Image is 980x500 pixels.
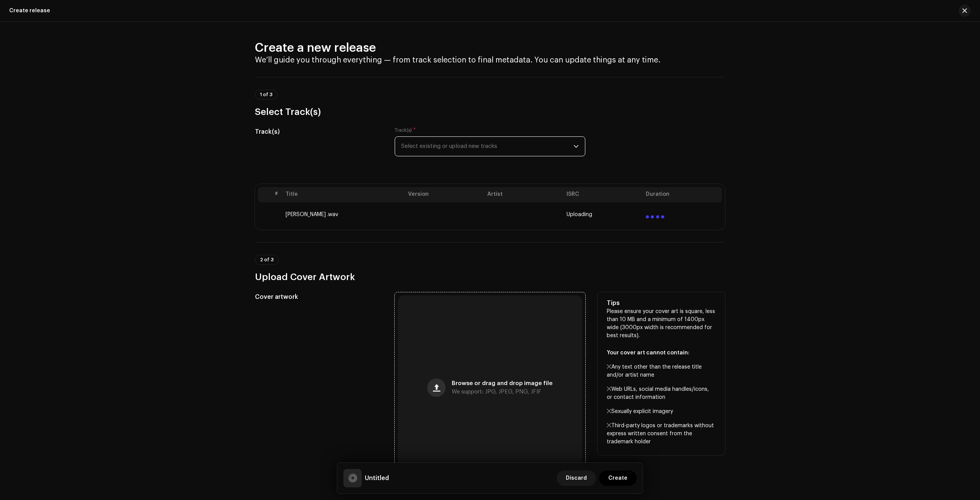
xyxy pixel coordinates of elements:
[567,211,592,218] span: Uploading
[599,470,637,486] button: Create
[260,92,273,97] span: 1 of 3
[607,385,716,402] p: Web URLs, social media handles/icons, or contact information
[607,363,716,379] p: Any text other than the release title and/or artist name
[607,422,716,446] p: Third-party logos or trademarks without express written consent from the trademark holder
[557,470,596,486] button: Discard
[255,271,725,283] h3: Upload Cover Artwork
[563,187,643,202] th: ISRC
[452,381,552,386] span: Browse or drag and drop image file
[255,292,382,302] h5: Cover artwork
[395,127,416,133] label: Track(s)
[405,187,484,202] th: Version
[607,308,716,446] p: Please ensure your cover art is square, less than 10 MB and a minimum of 1400px wide (3000px widt...
[255,56,725,65] h4: We’ll guide you through everything — from track selection to final metadata. You can update thing...
[401,137,573,156] span: Select existing or upload new tracks
[607,298,716,308] h5: Tips
[573,137,579,156] div: dropdown trigger
[643,187,722,202] th: Duration
[255,106,725,118] h3: Select Track(s)
[283,202,405,227] td: [PERSON_NAME] .wav
[566,470,587,486] span: Discard
[283,187,405,202] th: Title
[255,127,382,136] h5: Track(s)
[608,470,627,486] span: Create
[484,187,563,202] th: Artist
[607,349,716,357] p: Your cover art cannot contain:
[270,187,283,202] th: #
[255,40,725,56] h2: Create a new release
[260,257,274,262] span: 2 of 3
[452,389,541,395] span: We support: JPG, JPEG, PNG, JFIF
[365,474,389,483] h5: Untitled
[607,408,716,416] p: Sexually explicit imagery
